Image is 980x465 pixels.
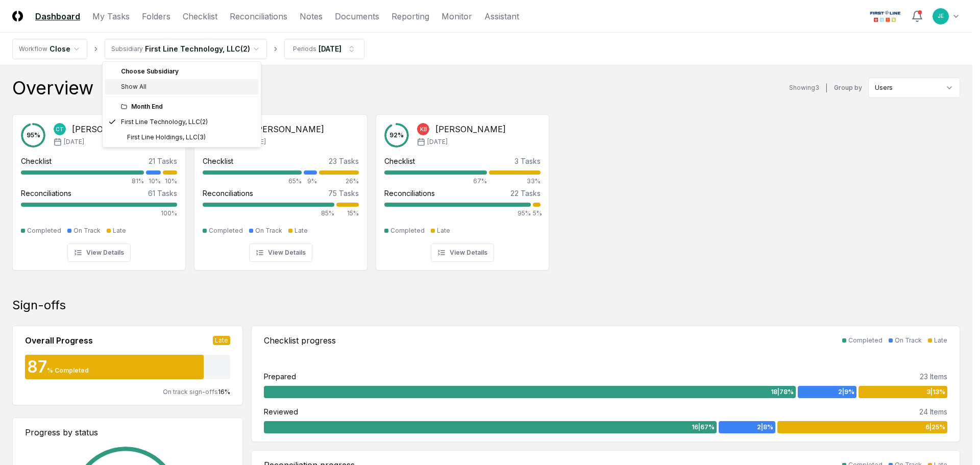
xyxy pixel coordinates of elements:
[200,117,208,127] div: ( 2 )
[121,102,255,111] div: Month End
[121,117,208,127] div: First Line Technology, LLC
[121,133,206,142] div: First Line Holdings, LLC
[121,82,146,91] span: Show All
[198,133,206,142] div: ( 3 )
[105,64,259,79] div: Choose Subsidiary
